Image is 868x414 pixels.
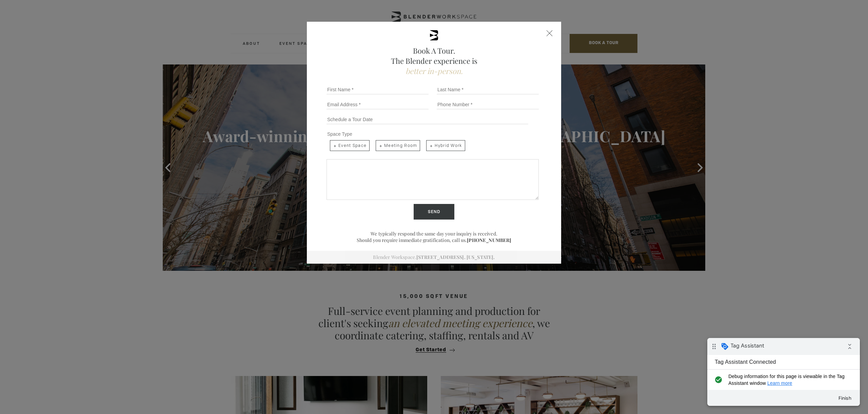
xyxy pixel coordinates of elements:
[414,204,454,220] input: Send
[327,115,528,124] input: Schedule a Tour Date
[327,100,429,109] input: Email Address *
[467,237,511,243] a: [PHONE_NUMBER]
[437,85,539,94] input: Last Name *
[327,85,429,94] input: First Name *
[406,66,463,76] span: better in-person.
[136,2,149,15] i: Collapse debug badge
[426,140,465,151] span: Hybrid Work
[5,35,17,49] i: check_circle
[324,230,544,237] p: We typically respond the same day your inquiry is received.
[330,140,370,151] span: Event Space
[125,54,150,66] button: Finish
[416,254,495,260] a: [STREET_ADDRESS]. [US_STATE].
[376,140,420,151] span: Meeting Room
[327,131,352,137] span: Space Type
[21,35,141,49] span: Debug information for this page is viewable in the Tag Assistant window
[324,45,544,76] h2: Book A Tour. The Blender experience is
[60,42,85,48] a: Learn more
[547,30,553,36] div: Close form
[307,251,561,264] div: Blender Workspace.
[746,327,868,414] iframe: Chat Widget
[23,4,57,11] span: Tag Assistant
[324,237,544,243] p: Should you require immediate gratification, call us.
[437,100,539,109] input: Phone Number *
